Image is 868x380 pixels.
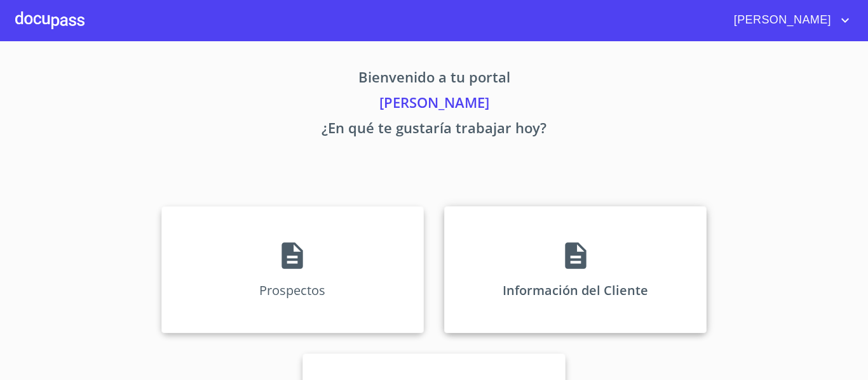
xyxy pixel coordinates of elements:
[724,10,853,30] button: account of current user
[43,92,825,117] p: [PERSON_NAME]
[43,117,825,143] p: ¿En qué te gustaría trabajar hoy?
[43,67,825,92] p: Bienvenido a tu portal
[503,282,648,299] p: Información del Cliente
[724,10,837,30] span: [PERSON_NAME]
[259,282,325,299] p: Prospectos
